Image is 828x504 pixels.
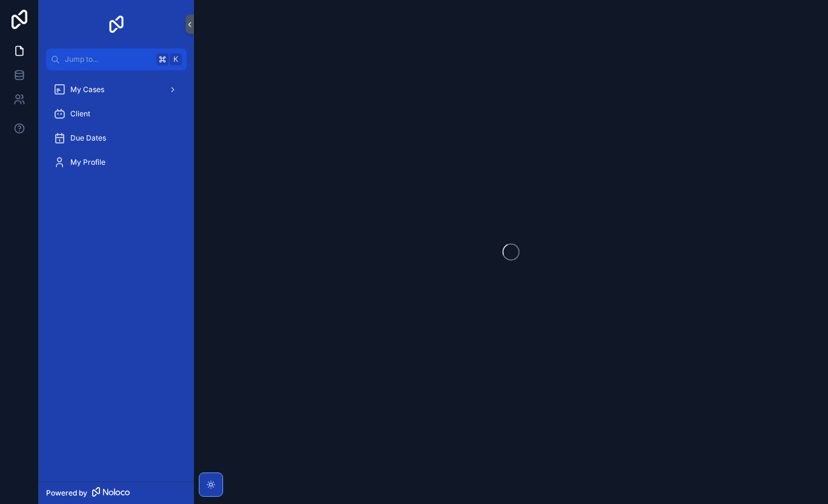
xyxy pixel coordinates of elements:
[46,103,187,125] a: Client
[70,157,105,167] span: My Profile
[39,70,194,189] div: scrollable content
[171,55,181,64] span: K
[70,85,104,94] span: My Cases
[39,482,194,504] a: Powered by
[46,48,187,70] button: Jump to...K
[70,109,90,119] span: Client
[70,133,106,143] span: Due Dates
[65,55,152,64] span: Jump to...
[46,151,187,173] a: My Profile
[107,15,126,34] img: App logo
[46,79,187,101] a: My Cases
[46,488,87,498] span: Powered by
[46,127,187,149] a: Due Dates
